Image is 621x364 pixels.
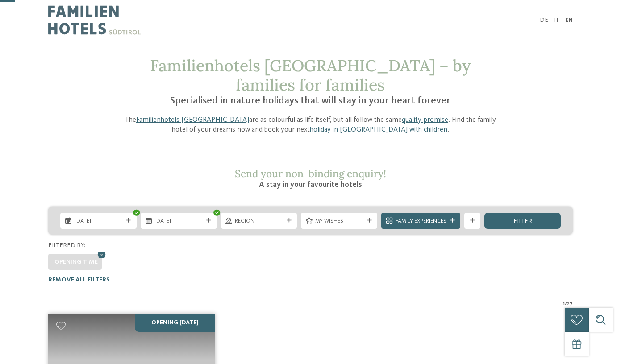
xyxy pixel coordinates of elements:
span: 27 [567,300,573,308]
a: holiday in [GEOGRAPHIC_DATA] with children [310,126,447,133]
span: Filtered by: [48,242,86,248]
a: EN [565,17,573,23]
span: Send your non-binding enquiry! [235,167,386,180]
span: A stay in your favourite hotels [259,181,362,189]
span: Familienhotels [GEOGRAPHIC_DATA] – by families for families [150,55,471,95]
span: 1 [563,300,565,308]
a: DE [540,17,548,23]
span: [DATE] [154,217,203,225]
span: Region [235,217,283,225]
span: filter [513,218,532,224]
a: quality promise [402,116,448,124]
span: Specialised in nature holidays that will stay in your heart forever [170,96,450,106]
span: My wishes [315,217,363,225]
span: Remove all filters [48,277,110,283]
span: Family Experiences [396,217,446,225]
span: / [565,300,567,308]
span: Opening time [54,259,98,265]
a: IT [554,17,559,23]
a: Familienhotels [GEOGRAPHIC_DATA] [136,116,249,124]
span: [DATE] [75,217,123,225]
p: The are as colourful as life itself, but all follow the same . Find the family hotel of your drea... [120,115,502,135]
